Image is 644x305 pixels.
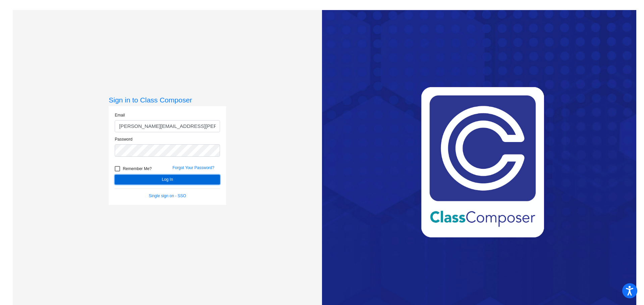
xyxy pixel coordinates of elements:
[172,165,214,170] a: Forgot Your Password?
[115,112,125,118] label: Email
[115,175,220,184] button: Log In
[115,136,132,142] label: Password
[109,96,226,104] h3: Sign in to Class Composer
[123,165,152,173] span: Remember Me?
[149,194,186,198] a: Single sign on - SSO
